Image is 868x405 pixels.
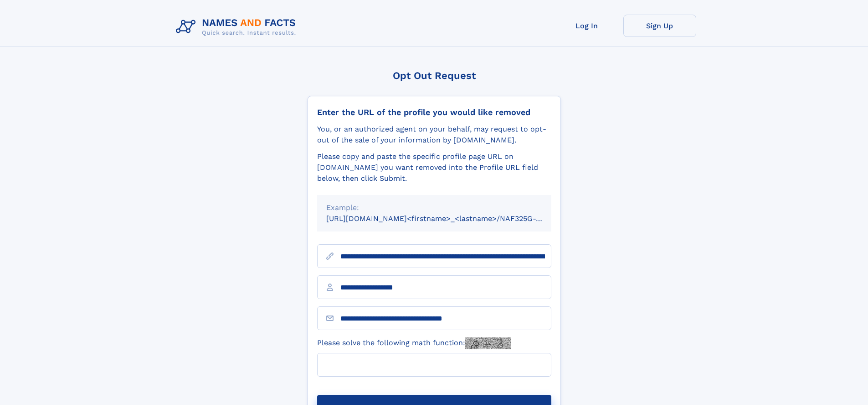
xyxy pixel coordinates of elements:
[172,15,303,39] img: Logo Names and Facts
[623,15,696,37] a: Sign Up
[317,151,551,184] div: Please copy and paste the specific profile page URL on [DOMAIN_NAME] you want removed into the Pr...
[326,214,569,223] small: [URL][DOMAIN_NAME]<firstname>_<lastname>/NAF325G-xxxxxxxx
[317,337,511,349] label: Please solve the following math function:
[317,124,551,146] div: You, or an authorized agent on your behalf, may request to opt-out of the sale of your informatio...
[317,107,551,117] div: Enter the URL of the profile you would like removed
[550,15,623,37] a: Log In
[308,70,561,81] div: Opt Out Request
[326,202,542,213] div: Example:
